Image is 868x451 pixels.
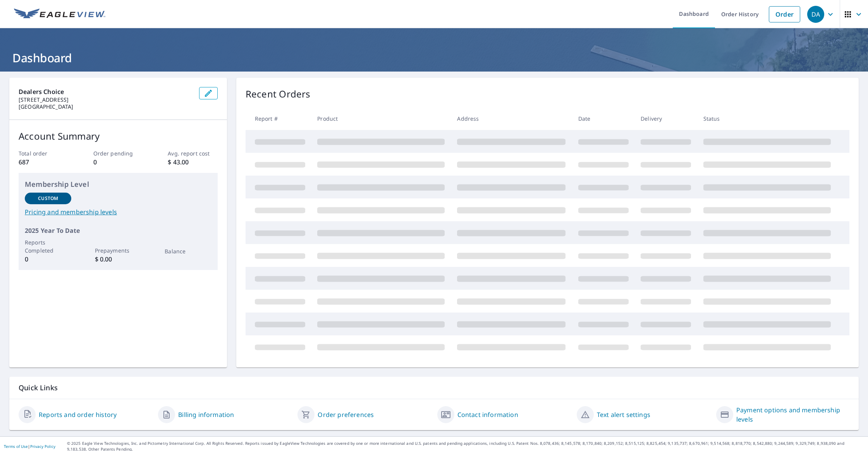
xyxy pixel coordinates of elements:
[4,444,28,449] a: Terms of Use
[311,107,451,130] th: Product
[246,87,311,101] p: Recent Orders
[178,410,234,419] a: Billing information
[168,149,217,157] p: Avg. report cost
[19,157,68,167] p: 687
[19,96,193,103] p: [STREET_ADDRESS]
[25,255,71,264] p: 0
[25,179,211,190] p: Membership Level
[19,103,193,110] p: [GEOGRAPHIC_DATA]
[25,226,211,235] p: 2025 Year To Date
[4,444,55,449] p: |
[597,410,650,419] a: Text alert settings
[246,107,311,130] th: Report #
[451,107,572,130] th: Address
[19,383,849,393] p: Quick Links
[14,9,105,20] img: EV Logo
[736,405,849,424] a: Payment options and membership levels
[457,410,518,419] a: Contact information
[95,255,141,264] p: $ 0.00
[769,6,800,22] a: Order
[25,207,211,217] a: Pricing and membership levels
[93,157,143,167] p: 0
[19,129,218,143] p: Account Summary
[30,444,55,449] a: Privacy Policy
[168,157,217,167] p: $ 43.00
[9,50,859,66] h1: Dashboard
[38,195,58,202] p: Custom
[572,107,635,130] th: Date
[39,410,117,419] a: Reports and order history
[19,87,193,96] p: Dealers Choice
[165,247,211,255] p: Balance
[697,107,837,130] th: Status
[19,149,68,157] p: Total order
[25,238,71,255] p: Reports Completed
[318,410,374,419] a: Order preferences
[634,107,697,130] th: Delivery
[95,246,141,255] p: Prepayments
[807,6,824,23] div: DA
[93,149,143,157] p: Order pending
